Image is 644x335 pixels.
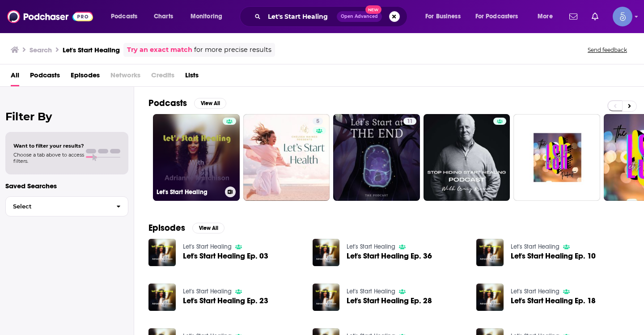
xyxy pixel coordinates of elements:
[148,239,176,266] img: Let's Start Healing Ep. 03
[192,223,225,233] button: View All
[347,252,432,260] a: Let's Start Healing Ep. 36
[347,243,395,250] a: Let's Start Healing
[531,9,564,24] button: open menu
[148,222,225,233] a: EpisodesView All
[511,288,559,295] a: Let's Start Healing
[13,152,84,164] span: Choose a tab above to access filters.
[30,68,60,86] a: Podcasts
[313,118,323,125] a: 5
[511,252,596,260] a: Let's Start Healing Ep. 10
[148,98,187,109] h2: Podcasts
[148,98,226,109] a: PodcastsView All
[475,10,518,23] span: For Podcasters
[194,45,271,55] span: for more precise results
[476,284,504,311] img: Let's Start Healing Ep. 18
[183,288,232,295] a: Let's Start Healing
[566,9,581,24] a: Show notifications dropdown
[419,9,472,24] button: open menu
[5,196,128,216] button: Select
[183,252,268,260] a: Let's Start Healing Ep. 03
[316,117,319,126] span: 5
[110,68,140,86] span: Networks
[7,8,93,25] img: Podchaser - Follow, Share and Rate Podcasts
[194,98,226,109] button: View All
[613,7,632,26] span: Logged in as Spiral5-G1
[248,6,416,27] div: Search podcasts, credits, & more...
[313,239,340,266] img: Let's Start Healing Ep. 36
[264,9,337,24] input: Search podcasts, credits, & more...
[183,243,232,250] a: Let's Start Healing
[585,46,630,54] button: Send feedback
[347,297,432,305] a: Let's Start Healing Ep. 28
[154,10,173,23] span: Charts
[148,284,176,311] img: Let's Start Healing Ep. 23
[613,7,632,26] img: User Profile
[111,10,137,23] span: Podcasts
[588,9,602,24] a: Show notifications dropdown
[184,9,234,24] button: open menu
[470,9,531,24] button: open menu
[185,68,199,86] a: Lists
[11,68,19,86] a: All
[243,114,330,201] a: 5
[5,110,128,123] h2: Filter By
[613,7,632,26] button: Show profile menu
[407,117,413,126] span: 11
[157,188,221,196] h3: Let's Start Healing
[333,114,420,201] a: 11
[313,284,340,311] img: Let's Start Healing Ep. 28
[191,10,222,23] span: Monitoring
[30,46,52,54] h3: Search
[476,239,504,266] img: Let's Start Healing Ep. 10
[127,45,192,55] a: Try an exact match
[13,143,84,149] span: Want to filter your results?
[511,297,596,305] a: Let's Start Healing Ep. 18
[425,10,461,23] span: For Business
[148,222,185,233] h2: Episodes
[365,5,381,14] span: New
[347,288,395,295] a: Let's Start Healing
[538,10,553,23] span: More
[151,68,174,86] span: Credits
[71,68,100,86] a: Episodes
[63,46,120,54] h3: Let's Start Healing
[511,243,559,250] a: Let's Start Healing
[183,297,268,305] a: Let's Start Healing Ep. 23
[148,9,178,24] a: Charts
[403,118,416,125] a: 11
[341,14,378,19] span: Open Advanced
[5,182,128,190] p: Saved Searches
[6,204,109,209] span: Select
[105,9,149,24] button: open menu
[337,11,382,22] button: Open AdvancedNew
[153,114,240,201] a: Let's Start Healing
